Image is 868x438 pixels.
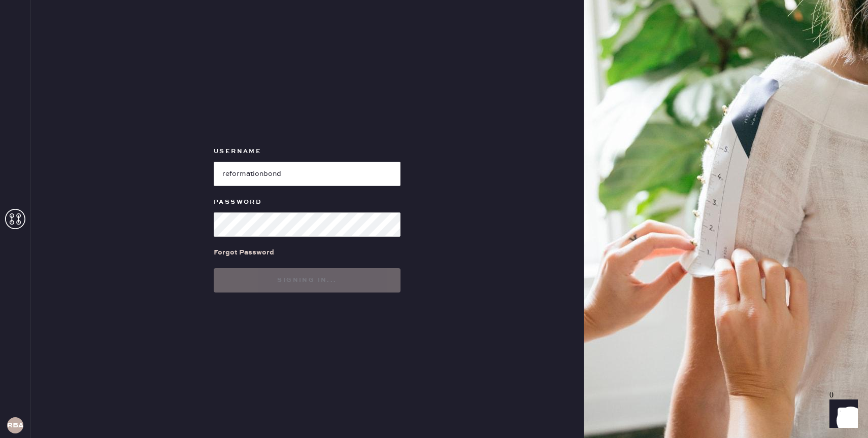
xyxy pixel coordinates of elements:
[214,237,274,268] a: Forgot Password
[820,392,863,436] iframe: Front Chat
[214,268,400,293] button: Signing in...
[214,145,400,158] label: Username
[214,162,400,186] input: e.g. john@doe.com
[214,247,274,258] div: Forgot Password
[214,196,400,208] label: Password
[7,422,23,429] h3: RBA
